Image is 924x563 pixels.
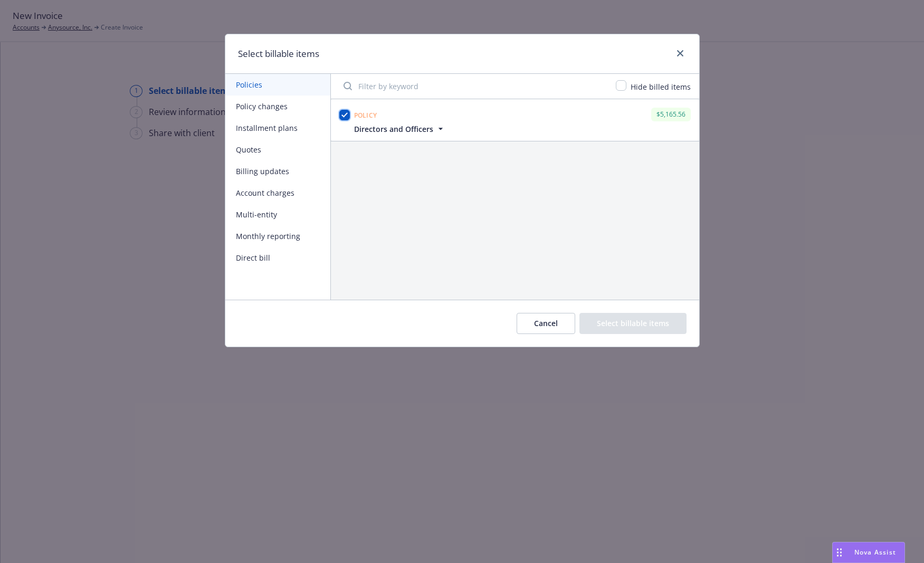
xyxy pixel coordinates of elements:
[225,96,330,117] button: Policy changes
[854,548,896,557] span: Nova Assist
[225,204,330,225] button: Multi-entity
[225,247,330,269] button: Direct bill
[354,111,377,120] span: Policy
[354,123,433,135] span: Directors and Officers
[337,75,609,97] input: Filter by keyword
[517,313,575,334] button: Cancel
[833,542,846,562] div: Drag to move
[238,47,319,61] h1: Select billable items
[225,117,330,139] button: Installment plans
[225,74,330,96] button: Policies
[225,225,330,247] button: Monthly reporting
[225,139,330,160] button: Quotes
[631,82,691,92] span: Hide billed items
[354,123,446,135] button: Directors and Officers
[225,182,330,204] button: Account charges
[674,47,687,60] a: close
[225,160,330,182] button: Billing updates
[651,108,691,121] div: $5,165.56
[832,542,905,563] button: Nova Assist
